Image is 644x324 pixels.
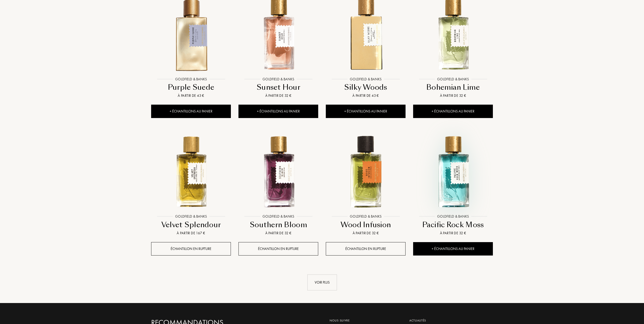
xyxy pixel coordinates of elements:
[328,93,404,98] div: À partir de 43 €
[326,127,406,242] a: Wood Infusion Goldfield & BanksGoldfield & BanksWood InfusionÀ partir de 32 €
[326,132,405,211] img: Wood Infusion Goldfield & Banks
[415,93,491,98] div: À partir de 32 €
[326,105,406,118] div: + Échantillons au panier
[413,127,493,242] a: Pacific Rock Moss Goldfield & BanksGoldfield & BanksPacific Rock MossÀ partir de 32 €
[307,274,337,290] div: Voir plus
[238,127,318,242] a: Southern Bloom Goldfield & BanksGoldfield & BanksSouthern BloomÀ partir de 32 €
[151,242,231,256] div: Échantillon en rupture
[240,230,316,236] div: À partir de 32 €
[238,105,318,118] div: + Échantillons au panier
[151,127,231,242] a: Velvet Splendour Goldfield & BanksGoldfield & BanksVelvet SplendourÀ partir de 167 €
[151,105,231,118] div: + Échantillons au panier
[415,230,491,236] div: À partir de 32 €
[413,105,493,118] div: + Échantillons au panier
[413,242,493,256] div: + Échantillons au panier
[152,132,230,211] img: Velvet Splendour Goldfield & Banks
[238,242,318,256] div: Échantillon en rupture
[326,242,406,256] div: Échantillon en rupture
[414,132,492,211] img: Pacific Rock Moss Goldfield & Banks
[153,93,229,98] div: À partir de 43 €
[239,132,318,211] img: Southern Bloom Goldfield & Banks
[409,318,489,323] div: Actualités
[330,318,402,323] div: Nous suivre
[240,93,316,98] div: À partir de 32 €
[328,230,404,236] div: À partir de 32 €
[153,230,229,236] div: À partir de 167 €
